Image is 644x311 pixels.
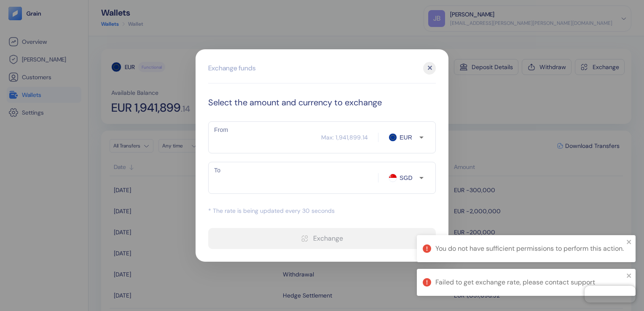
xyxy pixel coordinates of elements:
button: close [626,272,632,279]
div: Select the amount and currency to exchange [208,96,436,109]
button: Open [416,172,427,184]
div: Failed to get exchange rate, please contact support [435,277,624,287]
button: Open [416,131,427,143]
div: Exchange funds [208,63,255,73]
div: ✕ [423,62,436,75]
iframe: Chatra live chat [585,286,636,303]
div: Max: 1,941,899.14 [321,133,368,142]
button: close [626,239,632,245]
div: You do not have sufficient permissions to perform this action. [435,244,624,254]
div: * The rate is being updated every 30 seconds [208,206,436,215]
